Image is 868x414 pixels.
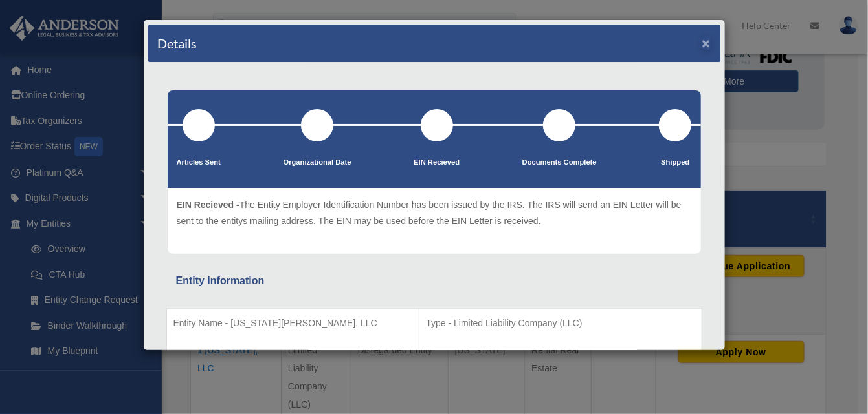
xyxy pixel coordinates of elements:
[426,347,695,363] p: Structure - Member-managed
[177,156,221,169] p: Articles Sent
[173,315,413,331] p: Entity Name - [US_STATE][PERSON_NAME], LLC
[176,272,693,290] div: Entity Information
[173,347,413,363] p: Organization State - [US_STATE]
[659,156,691,169] p: Shipped
[426,315,695,331] p: Type - Limited Liability Company (LLC)
[158,34,197,52] h4: Details
[702,36,711,50] button: ×
[177,197,692,229] p: The Entity Employer Identification Number has been issued by the IRS. The IRS will send an EIN Le...
[177,200,239,210] span: EIN Recieved -
[522,156,597,169] p: Documents Complete
[414,156,460,169] p: EIN Recieved
[284,156,351,169] p: Organizational Date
